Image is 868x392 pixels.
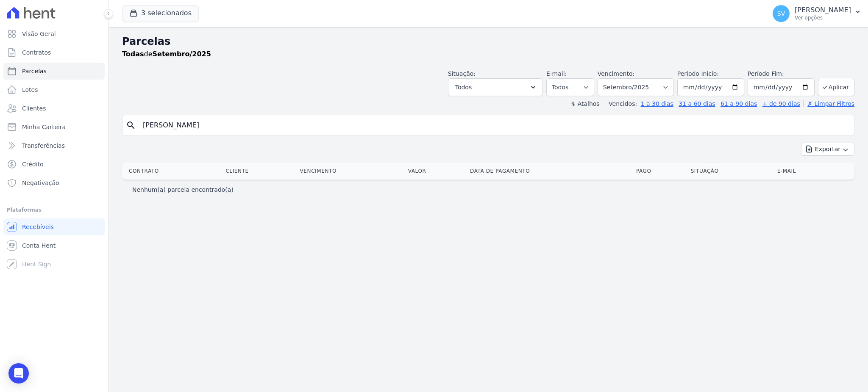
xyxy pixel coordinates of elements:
span: Lotes [22,86,38,94]
label: E-mail: [546,70,567,77]
div: Open Intercom Messenger [8,363,29,384]
label: Período Fim: [748,69,815,78]
a: + de 90 dias [762,100,800,107]
th: Situação [687,163,774,179]
span: Conta Hent [22,241,56,250]
a: Contratos [3,44,105,61]
span: Todos [455,82,472,92]
a: Transferências [3,137,105,154]
th: Vencimento [297,163,405,179]
label: Período Inicío: [677,70,719,77]
a: Clientes [3,100,105,117]
a: Visão Geral [3,25,105,42]
label: Vencidos: [605,100,637,107]
a: 1 a 30 dias [641,100,673,107]
h2: Parcelas [122,34,854,49]
a: Minha Carteira [3,119,105,135]
span: Recebíveis [22,223,54,231]
p: de [122,49,211,59]
button: Aplicar [818,78,854,96]
span: Contratos [22,48,51,57]
p: Nenhum(a) parcela encontrado(a) [132,185,234,194]
a: 31 a 60 dias [679,100,715,107]
button: SV [PERSON_NAME] Ver opções [766,2,868,25]
th: Data de Pagamento [467,163,633,179]
a: Crédito [3,156,105,173]
span: Minha Carteira [22,123,66,131]
label: Vencimento: [598,70,634,77]
p: [PERSON_NAME] [795,6,851,14]
span: Visão Geral [22,30,56,38]
p: Ver opções [795,14,851,21]
a: Negativação [3,174,105,191]
a: Parcelas [3,63,105,80]
button: Todos [448,78,543,96]
strong: Todas [122,50,144,58]
th: E-mail [774,163,837,179]
th: Cliente [222,163,296,179]
th: Contrato [122,163,222,179]
button: Exportar [801,143,854,156]
strong: Setembro/2025 [153,50,211,58]
input: Buscar por nome do lote ou do cliente [138,117,851,134]
th: Valor [405,163,467,179]
span: Negativação [22,179,59,187]
a: ✗ Limpar Filtros [804,100,854,107]
span: SV [777,11,785,17]
span: Parcelas [22,67,47,75]
i: search [126,120,136,130]
div: Plataformas [7,205,101,215]
a: Lotes [3,81,105,98]
label: Situação: [448,70,476,77]
th: Pago [633,163,687,179]
span: Clientes [22,104,46,113]
span: Transferências [22,141,65,150]
span: Crédito [22,160,44,168]
a: Conta Hent [3,237,105,254]
label: ↯ Atalhos [570,100,599,107]
a: Recebíveis [3,218,105,235]
button: 3 selecionados [122,5,199,21]
a: 61 a 90 dias [721,100,757,107]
